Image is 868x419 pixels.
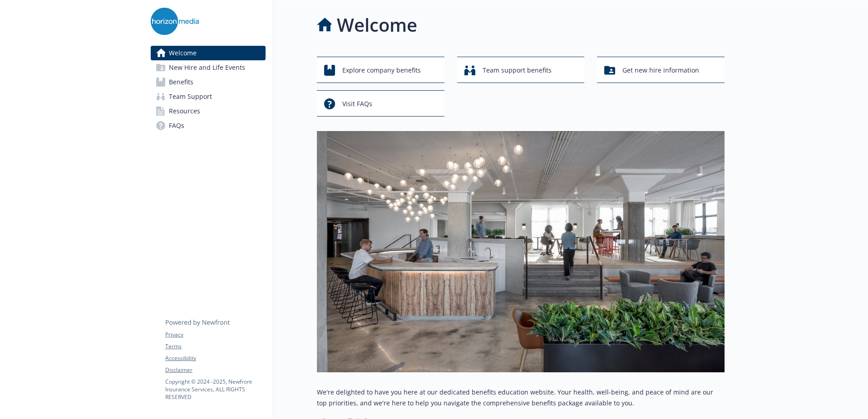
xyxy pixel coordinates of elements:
[317,90,444,117] button: Visit FAQs
[151,60,266,75] a: New Hire and Life Events
[151,104,266,118] a: Resources
[622,62,699,79] span: Get new hire information
[169,60,245,75] span: New Hire and Life Events
[165,354,265,362] a: Accessibility
[597,57,725,83] button: Get new hire information
[165,331,265,339] a: Privacy
[169,89,212,104] span: Team Support
[151,118,266,133] a: FAQs
[169,118,184,133] span: FAQs
[169,46,197,60] span: Welcome
[151,89,266,104] a: Team Support
[151,75,266,89] a: Benefits
[317,131,725,372] img: overview page banner
[342,62,421,79] span: Explore company benefits
[457,57,585,83] button: Team support benefits
[169,104,200,118] span: Resources
[169,75,193,89] span: Benefits
[151,46,266,60] a: Welcome
[483,62,552,79] span: Team support benefits
[165,366,265,374] a: Disclaimer
[317,387,725,409] p: We're delighted to have you here at our dedicated benefits education website. Your health, well-b...
[342,95,372,112] span: Visit FAQs
[165,378,265,401] p: Copyright © 2024 - 2025 , Newfront Insurance Services, ALL RIGHTS RESERVED
[165,342,265,351] a: Terms
[317,57,444,83] button: Explore company benefits
[337,11,417,39] h1: Welcome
